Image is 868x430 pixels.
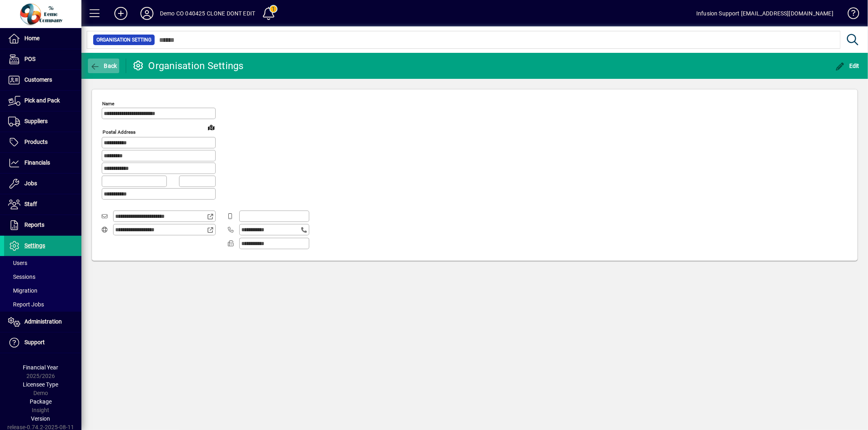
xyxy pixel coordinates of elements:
span: Jobs [24,180,37,187]
a: Support [4,332,81,353]
span: Edit [835,63,860,69]
span: Administration [24,318,62,325]
span: Organisation Setting [96,36,151,44]
span: Staff [24,201,37,207]
a: Financials [4,153,81,173]
span: Financials [24,159,50,166]
span: Report Jobs [8,301,44,308]
a: Customers [4,70,81,90]
a: Home [4,28,81,49]
button: Edit [833,59,862,73]
a: Reports [4,215,81,235]
a: POS [4,49,81,69]
span: Back [90,63,117,69]
span: Reports [24,222,44,228]
a: Knowledge Base [842,2,858,28]
a: Report Jobs [4,298,81,311]
span: Support [24,339,45,345]
span: Version [31,415,50,422]
span: POS [24,56,35,62]
a: Jobs [4,174,81,194]
a: Users [4,256,81,270]
span: Settings [24,242,45,249]
button: Back [88,59,119,73]
a: Products [4,132,81,152]
a: Staff [4,194,81,215]
span: Financial Year [23,364,59,371]
a: View on map [205,121,218,134]
span: Customers [24,76,52,83]
span: Products [24,139,48,145]
span: Pick and Pack [24,97,60,104]
span: Users [8,260,27,266]
div: Organisation Settings [132,59,244,72]
button: Add [108,6,134,21]
div: Infusion Support [EMAIL_ADDRESS][DOMAIN_NAME] [696,7,833,20]
span: Package [30,398,52,405]
div: Demo CO 040425 CLONE DONT EDIT [160,7,255,20]
a: Migration [4,284,81,298]
app-page-header-button: Back [81,59,126,73]
button: Profile [134,6,160,21]
a: Sessions [4,270,81,284]
span: Licensee Type [23,381,59,388]
span: Sessions [8,274,35,280]
span: Suppliers [24,118,48,124]
a: Suppliers [4,111,81,132]
a: Pick and Pack [4,91,81,111]
span: Migration [8,287,37,294]
mat-label: Name [102,101,114,106]
a: Administration [4,312,81,332]
span: Home [24,35,39,41]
